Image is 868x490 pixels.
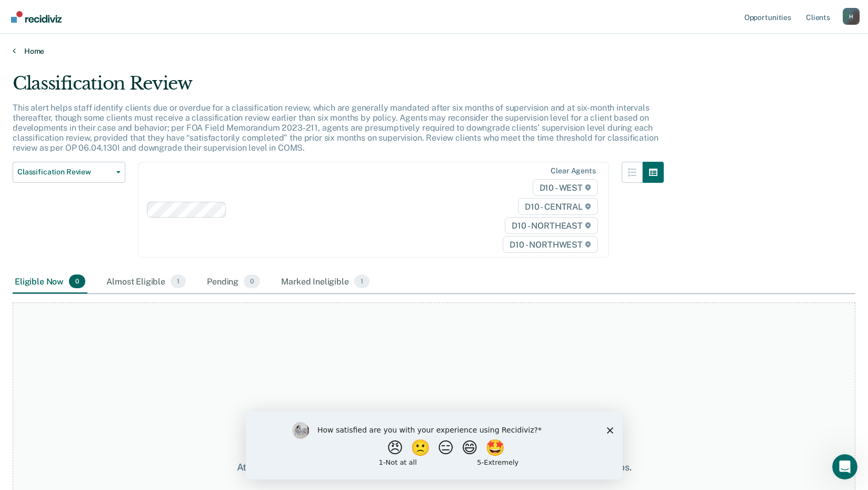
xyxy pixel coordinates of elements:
iframe: Survey by Kim from Recidiviz [246,411,623,479]
span: D10 - NORTHEAST [505,217,597,234]
img: Recidiviz [11,11,62,23]
iframe: Intercom live chat [832,454,857,479]
button: Profile dropdown button [843,8,860,25]
div: Marked Ineligible1 [279,270,372,293]
div: Almost Eligible1 [104,270,188,293]
button: Classification Review [13,162,125,183]
div: Eligible Now0 [13,270,87,293]
span: 1 [354,275,370,288]
span: D10 - WEST [533,179,598,196]
span: 1 [171,275,186,288]
p: This alert helps staff identify clients due or overdue for a classification review, which are gen... [13,103,658,153]
span: D10 - NORTHWEST [503,236,597,253]
span: Classification Review [17,168,112,177]
span: 0 [244,275,260,288]
div: Clear agents [551,166,595,175]
a: Home [13,46,855,56]
span: D10 - CENTRAL [518,198,598,215]
span: 0 [69,275,85,288]
div: Classification Review [13,73,664,103]
div: At this time, there are no clients who are Eligible Now. Please navigate to one of the other tabs. [224,462,645,473]
div: Pending0 [205,270,262,293]
div: H [843,8,860,25]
